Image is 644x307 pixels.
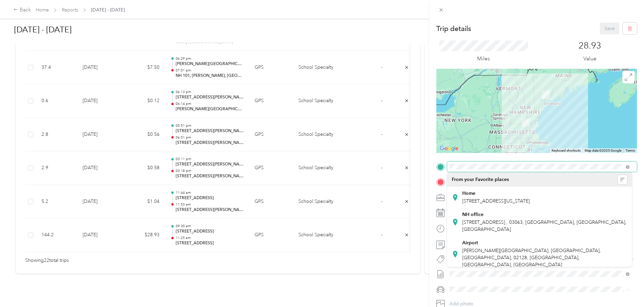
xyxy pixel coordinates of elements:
strong: NH office [462,212,484,218]
p: 28.93 [579,40,601,51]
span: [STREET_ADDRESS][US_STATE] [462,198,530,204]
button: Keyboard shortcuts [552,148,581,153]
p: Miles [477,55,490,63]
strong: Airport [462,240,478,246]
span: [STREET_ADDRESS] , 03063, [GEOGRAPHIC_DATA], [GEOGRAPHIC_DATA], [GEOGRAPHIC_DATA] [462,219,626,232]
span: Map data ©2025 Google [585,149,621,152]
p: Value [583,55,596,63]
a: Open this area in Google Maps (opens a new window) [438,144,460,153]
strong: Home [462,190,475,196]
img: Google [438,144,460,153]
span: From your Favorite places [452,177,509,183]
p: Trip details [436,24,471,33]
a: Terms (opens in new tab) [625,149,635,152]
iframe: Everlance-gr Chat Button Frame [606,269,644,307]
span: [PERSON_NAME][GEOGRAPHIC_DATA], [GEOGRAPHIC_DATA], [GEOGRAPHIC_DATA], 02128, [GEOGRAPHIC_DATA], [... [462,248,601,268]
